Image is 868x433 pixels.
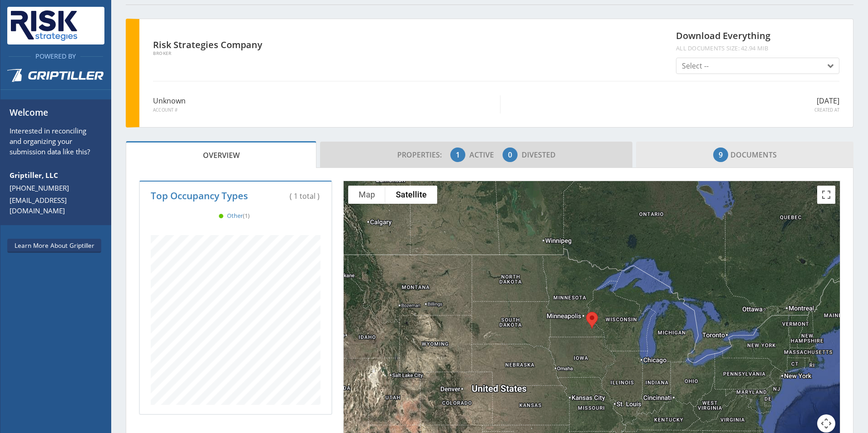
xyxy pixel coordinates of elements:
[10,126,98,159] p: Interested in reconciling and organizing your submission data like this?
[501,95,839,113] div: [DATE]
[0,61,111,95] a: Griptiller
[713,146,777,164] span: Documents
[153,107,493,113] span: Account #
[203,146,240,164] span: Overview
[676,28,839,52] h4: Download Everything
[153,95,501,113] div: Unknown
[7,7,81,44] img: Risk Strategies Company
[676,58,839,74] button: Select --
[397,150,449,160] span: Properties:
[676,44,839,52] span: All documents size: 42.94 MiB
[7,239,101,253] a: Learn More About Griptiller
[10,195,98,216] a: [EMAIL_ADDRESS][DOMAIN_NAME]
[456,149,460,160] span: 1
[348,186,385,204] button: Show street map
[10,183,98,193] a: [PHONE_NUMBER]
[10,106,98,126] h6: Welcome
[243,212,250,220] span: (1)
[817,186,835,204] button: Toggle fullscreen view
[216,212,250,220] span: Other
[153,37,316,56] div: Risk Strategies Company
[31,52,80,60] span: Powered By
[522,150,556,160] span: Divested
[385,186,437,204] button: Show satellite imagery
[682,60,709,71] span: Select --
[469,150,501,160] span: Active
[151,191,245,201] p: Top Occupancy Types
[153,51,316,56] span: Broker
[817,414,835,433] button: Map camera controls
[10,171,58,180] strong: Griptiller, LLC
[508,107,839,113] span: Created At
[719,149,723,160] span: 9
[508,149,512,160] span: 0
[256,191,321,202] div: ( 1 total )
